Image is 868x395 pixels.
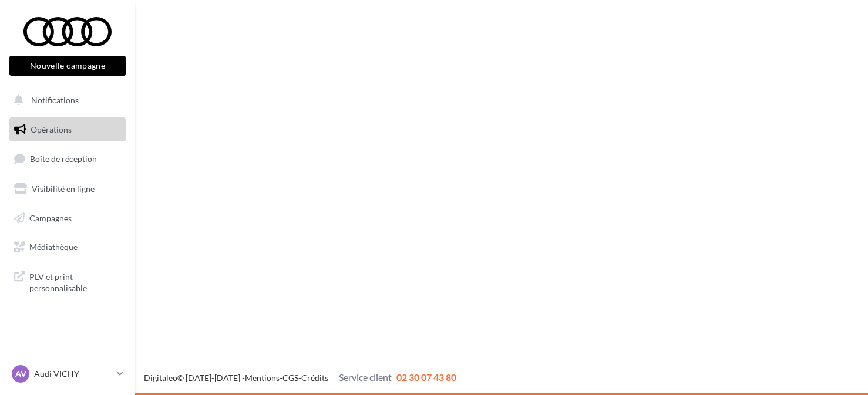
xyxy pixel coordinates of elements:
[144,373,177,383] a: Digitaleo
[7,117,128,142] a: Opérations
[7,88,123,113] button: Notifications
[34,368,112,380] p: Audi VICHY
[31,95,79,105] span: Notifications
[30,154,97,164] span: Boîte de réception
[245,373,280,383] a: Mentions
[339,372,392,383] span: Service client
[29,212,72,222] span: Campagnes
[32,184,95,194] span: Visibilité en ligne
[301,373,328,383] a: Crédits
[29,269,121,294] span: PLV et print personnalisable
[9,363,126,385] a: AV Audi VICHY
[15,368,26,380] span: AV
[7,146,128,171] a: Boîte de réception
[7,235,128,259] a: Médiathèque
[7,206,128,231] a: Campagnes
[282,373,298,383] a: CGS
[144,373,456,383] span: © [DATE]-[DATE] - - -
[31,124,72,134] span: Opérations
[396,372,456,383] span: 02 30 07 43 80
[29,242,78,252] span: Médiathèque
[9,56,126,76] button: Nouvelle campagne
[7,264,128,299] a: PLV et print personnalisable
[7,177,128,201] a: Visibilité en ligne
